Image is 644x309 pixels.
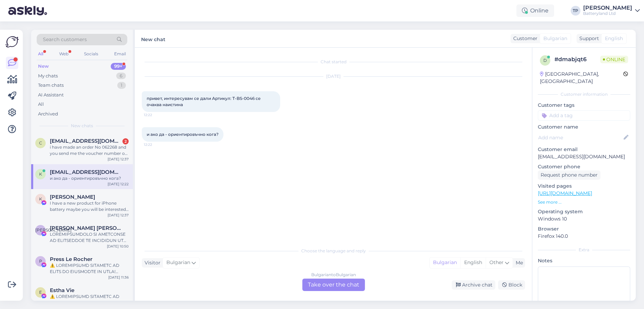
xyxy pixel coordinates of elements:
[107,244,129,249] div: [DATE] 10:50
[50,231,129,244] div: LOREMIPSUMDOLO SI AMETCONSE AD ELITSEDDOE TE INCIDIDUN UT LABOREET Dolorem Aliquaenima, mi veniam...
[37,49,45,58] div: All
[50,262,129,275] div: ⚠️ LOREMIPSUMD SITAMETC AD ELITS DO EIUSMODTE IN UTLA! Etdolor magnaaliq enimadminim veniamq nost...
[538,257,630,264] p: Notes
[43,36,87,43] span: Search customers
[538,153,630,160] p: [EMAIL_ADDRESS][DOMAIN_NAME]
[38,111,58,118] div: Archived
[108,157,129,162] div: [DATE] 12:37
[39,171,42,177] span: k
[147,96,262,107] span: привет, интересувам се дали Артикул: T-BS-0046 се очаква наистина
[538,190,592,196] a: [URL][DOMAIN_NAME]
[141,34,165,43] label: New chat
[538,110,630,121] input: Add a tag
[50,138,122,144] span: canteloop01@hotmail.com
[538,182,630,190] p: Visited pages
[50,256,92,262] span: Press Le Rocher
[50,293,129,306] div: ⚠️ LOREMIPSUMD SITAMETC AD ELITS DO EIUSMODTE IN UTLA! Etdolor magnaaliq enimadminim veniamq nost...
[605,35,623,42] span: English
[498,280,525,290] div: Block
[538,233,630,240] p: Firefox 140.0
[571,6,580,16] div: TP
[311,272,356,278] div: Bulgarian to Bulgarian
[147,132,219,137] span: и ако да - ориентировъчно кога?
[538,208,630,215] p: Operating system
[116,73,126,79] div: 6
[513,259,523,266] div: Me
[38,101,44,108] div: All
[538,134,622,141] input: Add name
[71,123,93,129] span: New chats
[538,225,630,233] p: Browser
[50,225,122,231] span: Л. Ирина
[108,275,129,280] div: [DATE] 11:36
[50,194,95,200] span: Kelvin Xu
[38,63,49,70] div: New
[538,247,630,253] div: Extra
[142,59,525,65] div: Chat started
[489,259,504,265] span: Other
[50,144,129,157] div: i have made an order No 062268 and you send me the voucher number of the courier send, 5057474586...
[538,123,630,131] p: Customer name
[540,71,623,85] div: [GEOGRAPHIC_DATA], [GEOGRAPHIC_DATA]
[144,142,170,147] span: 12:22
[538,91,630,97] div: Customer information
[50,169,122,175] span: kon@dio.bg
[538,163,630,170] p: Customer phone
[302,279,365,291] div: Take over the chat
[538,199,630,205] p: See more ...
[117,82,126,89] div: 1
[38,73,58,79] div: My chats
[142,73,525,79] div: [DATE]
[583,11,632,16] div: Batteryland Ltd
[577,35,599,42] div: Support
[430,257,460,268] div: Bulgarian
[108,181,129,187] div: [DATE] 12:22
[538,102,630,109] p: Customer tags
[600,56,628,63] span: Online
[50,200,129,213] div: I have a new product for iPhone battery maybe you will be interested😁
[50,175,129,181] div: и ако да - ориентировъчно кога?
[538,215,630,223] p: Windows 10
[554,55,600,64] div: # dmabjqt6
[50,287,74,293] span: Estha Vie
[166,259,190,266] span: Bulgarian
[38,92,64,99] div: AI Assistant
[516,4,554,17] div: Online
[142,248,525,254] div: Choose the language and reply
[510,35,537,42] div: Customer
[39,290,42,295] span: E
[39,259,42,264] span: P
[538,170,600,180] div: Request phone number
[452,280,495,290] div: Archive chat
[543,58,547,63] span: d
[543,35,567,42] span: Bulgarian
[83,49,100,58] div: Socials
[460,257,486,268] div: English
[142,259,160,266] div: Visitor
[113,49,127,58] div: Email
[39,140,42,146] span: c
[6,35,19,48] img: Askly Logo
[111,63,126,70] div: 99+
[38,82,64,89] div: Team chats
[35,227,72,233] span: [PERSON_NAME]
[39,196,42,202] span: K
[108,213,129,218] div: [DATE] 12:37
[122,138,129,144] div: 2
[58,49,70,58] div: Web
[583,5,632,11] div: [PERSON_NAME]
[144,112,170,118] span: 12:22
[538,146,630,153] p: Customer email
[583,5,640,16] a: [PERSON_NAME]Batteryland Ltd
